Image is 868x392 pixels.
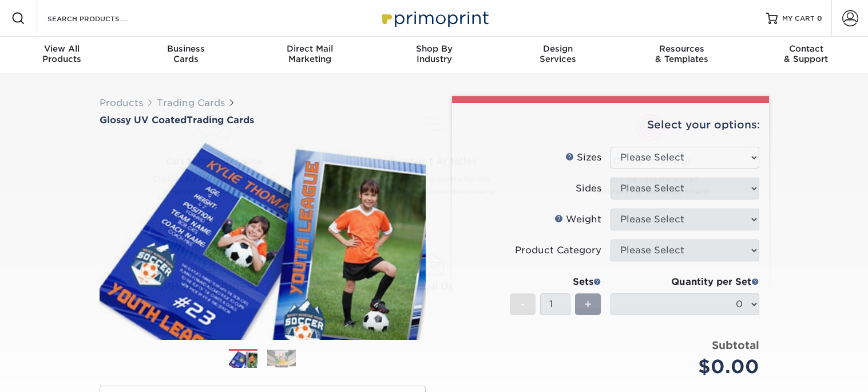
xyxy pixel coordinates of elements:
[248,44,372,54] span: Direct Mail
[782,14,815,23] span: MY CART
[496,44,620,64] div: Services
[620,44,744,64] div: & Templates
[566,173,742,199] p: Did we miss the mark? Contact our QA Department!
[100,254,318,295] a: [PHONE_NUMBER]
[100,280,318,294] span: [PHONE_NUMBER]
[372,37,496,73] a: Shop ByIndustry
[124,44,248,64] div: Cards
[496,44,620,54] span: Design
[323,280,541,294] span: Email Us
[620,44,744,54] span: Resources
[377,6,492,30] img: Primoprint
[127,173,302,199] p: Chat with a US-based customer service representative.
[817,14,822,22] span: 0
[124,37,248,73] a: BusinessCards
[46,11,158,25] input: SEARCH PRODUCTS.....
[124,44,248,54] span: Business
[248,37,372,73] a: Direct MailMarketing
[248,44,372,64] div: Marketing
[347,173,522,199] p: Find all your answers for file preparation & order processing.
[553,101,755,213] a: Order Issues Did we miss the mark? Contact our QA Department!
[496,37,620,73] a: DesignServices
[620,37,744,73] a: Resources& Templates
[372,44,496,64] div: Industry
[744,37,868,73] a: Contact& Support
[566,155,742,168] span: Order Issues
[744,44,868,54] span: Contact
[333,101,536,213] a: Support Articles Find all your answers for file preparation & order processing.
[127,155,302,168] span: Customer Service
[323,254,541,295] a: Email Us
[372,44,496,54] span: Shop By
[347,155,522,168] span: Support Articles
[744,44,868,64] div: & Support
[113,101,316,213] a: Customer Service Chat with a US-based customer service representative.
